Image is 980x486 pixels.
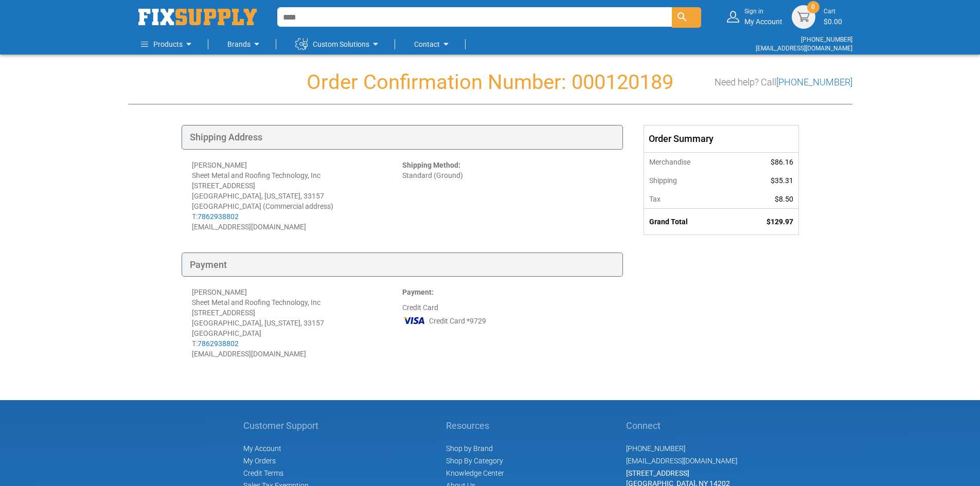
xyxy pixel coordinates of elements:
[446,421,504,431] h5: Resources
[715,77,852,87] h3: Need help? Call
[756,45,852,52] a: [EMAIL_ADDRESS][DOMAIN_NAME]
[414,34,452,55] a: Contact
[446,469,504,477] a: Knowledge Center
[644,171,734,190] th: Shipping
[402,161,460,169] strong: Shipping Method:
[644,152,734,171] th: Merchandise
[775,195,793,203] span: $8.50
[446,444,493,453] a: Shop by Brand
[744,7,782,16] small: Sign in
[626,444,685,453] a: [PHONE_NUMBER]
[801,36,852,43] a: [PHONE_NUMBER]
[771,176,793,185] span: $35.31
[227,34,263,55] a: Brands
[824,7,842,16] small: Cart
[644,125,798,152] div: Order Summary
[192,160,402,232] div: [PERSON_NAME] Sheet Metal and Roofing Technology, Inc [STREET_ADDRESS] [GEOGRAPHIC_DATA], [US_STA...
[192,287,402,359] div: [PERSON_NAME] Sheet Metal and Roofing Technology, Inc [STREET_ADDRESS] [GEOGRAPHIC_DATA], [US_STA...
[429,316,486,326] span: Credit Card *9729
[626,457,737,465] a: [EMAIL_ADDRESS][DOMAIN_NAME]
[295,34,382,55] a: Custom Solutions
[649,218,688,226] strong: Grand Total
[402,313,426,328] img: VI
[402,287,613,359] div: Credit Card
[402,288,434,296] strong: Payment:
[243,457,276,465] span: My Orders
[243,444,281,453] span: My Account
[198,212,239,221] a: 7862938802
[138,9,257,25] a: store logo
[128,71,852,94] h1: Order Confirmation Number: 000120189
[626,421,737,431] h5: Connect
[811,3,815,11] span: 0
[771,158,793,166] span: $86.16
[243,421,324,431] h5: Customer Support
[744,7,782,26] div: My Account
[243,469,283,477] span: Credit Terms
[644,190,734,209] th: Tax
[141,34,195,55] a: Products
[776,77,852,87] a: [PHONE_NUMBER]
[824,17,842,26] span: $0.00
[446,457,503,465] a: Shop By Category
[402,160,613,232] div: Standard (Ground)
[767,218,793,226] span: $129.97
[138,9,257,25] img: Fix Industrial Supply
[198,339,239,348] a: 7862938802
[182,253,623,277] div: Payment
[182,125,623,150] div: Shipping Address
